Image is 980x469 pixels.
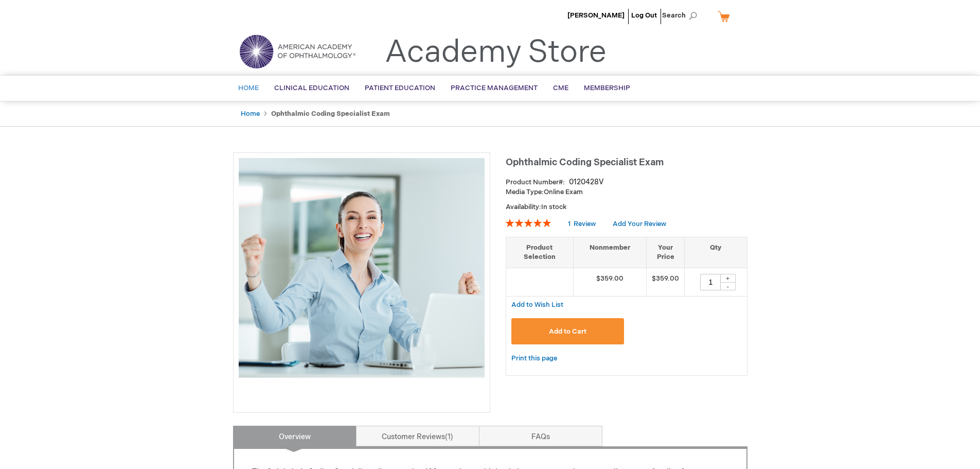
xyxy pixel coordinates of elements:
a: 1 Review [568,220,597,228]
a: Academy Store [385,34,607,71]
p: Availability: [506,202,747,212]
span: Review [574,220,596,228]
th: Product Selection [506,237,574,268]
td: $359.00 [573,268,647,296]
div: - [720,282,736,290]
span: Ophthalmic Coding Specialist Exam [506,157,664,168]
a: [PERSON_NAME] [567,11,625,20]
a: FAQs [479,426,602,446]
a: Log Out [631,11,657,20]
th: Qty [685,237,747,268]
span: Home [238,84,259,92]
span: Clinical Education [274,84,349,92]
span: Patient Education [365,84,435,92]
th: Your Price [647,237,685,268]
div: + [720,274,736,283]
th: Nonmember [573,237,647,268]
strong: Product Number [506,178,565,186]
button: Add to Cart [511,318,625,344]
span: Add to Cart [549,327,586,336]
td: $359.00 [647,268,685,296]
p: Online Exam [506,187,747,197]
span: CME [553,84,568,92]
span: 1 [568,220,571,228]
a: Customer Reviews1 [356,426,479,446]
a: Overview [233,426,357,446]
span: 1 [445,432,453,441]
input: Qty [700,274,721,290]
a: Add Your Review [613,220,666,228]
a: Print this page [511,352,557,365]
a: Add to Wish List [511,300,563,309]
div: 0120428V [569,177,603,187]
strong: Media Type: [506,188,544,196]
span: Search [662,5,701,26]
span: Practice Management [451,84,538,92]
span: Membership [584,84,630,92]
strong: Ophthalmic Coding Specialist Exam [271,110,390,118]
span: In stock [541,203,566,211]
img: Ophthalmic Coding Specialist Exam [239,158,485,404]
a: Home [241,110,260,118]
div: 100% [506,219,551,227]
